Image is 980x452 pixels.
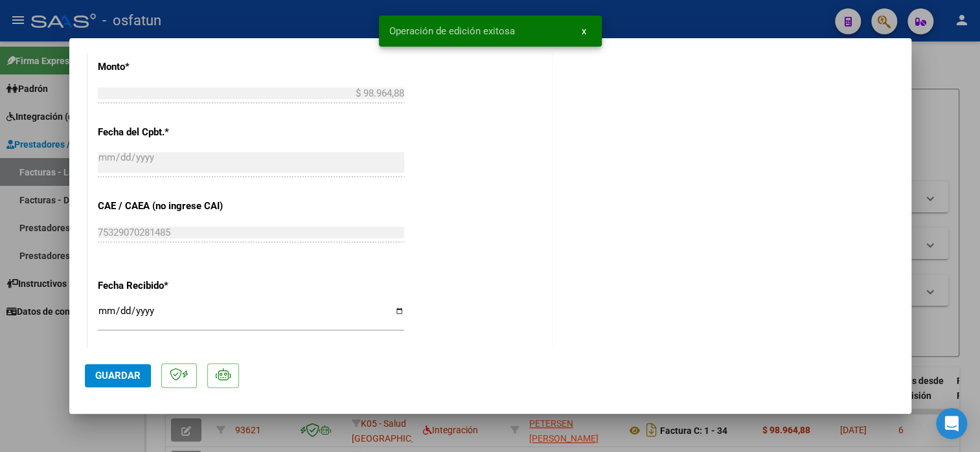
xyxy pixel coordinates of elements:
[95,370,141,381] span: Guardar
[85,364,151,387] button: Guardar
[936,408,967,439] div: Open Intercom Messenger
[582,25,586,37] span: x
[98,278,231,293] p: Fecha Recibido
[98,60,231,74] p: Monto
[389,25,515,38] span: Operación de edición exitosa
[98,199,231,214] p: CAE / CAEA (no ingrese CAI)
[98,125,231,140] p: Fecha del Cpbt.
